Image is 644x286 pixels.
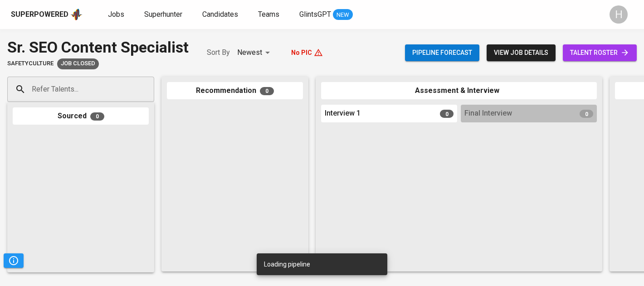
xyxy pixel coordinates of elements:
div: Client fulfilled job using internal hiring [57,58,99,69]
div: Sr. SEO Content Specialist [7,36,189,58]
span: GlintsGPT [299,10,331,19]
p: Newest [237,47,262,58]
span: Interview 1 [325,108,361,119]
a: Superpoweredapp logo [11,8,83,21]
span: Superhunter [144,10,182,19]
a: GlintsGPT NEW [299,9,353,20]
a: Jobs [108,9,126,20]
button: Open [149,88,151,90]
button: Pipeline Triggers [4,253,24,268]
span: Candidates [202,10,238,19]
img: app logo [70,8,83,21]
div: Loading pipeline [264,256,310,272]
div: H [610,5,628,24]
p: Sort By [207,47,230,58]
span: 0 [90,112,104,121]
div: Recommendation [167,82,303,100]
button: view job details [487,44,556,61]
span: SafetyCulture [7,59,54,68]
a: Teams [258,9,281,20]
span: NEW [333,10,353,19]
a: Superhunter [144,9,184,20]
span: Pipeline forecast [412,47,472,58]
span: talent roster [570,47,629,58]
span: view job details [494,47,548,58]
span: Final Interview [464,108,512,119]
span: Teams [258,10,279,19]
span: 0 [440,110,454,118]
span: Job Closed [57,59,99,68]
a: Candidates [202,9,240,20]
button: Pipeline forecast [405,44,479,61]
p: No PIC [291,48,312,57]
span: Jobs [108,10,124,19]
a: talent roster [563,44,637,61]
span: 0 [580,110,593,118]
div: Assessment & Interview [321,82,597,100]
div: Sourced [13,107,149,125]
span: 0 [260,87,274,95]
div: Superpowered [11,10,68,20]
div: Newest [237,44,273,61]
